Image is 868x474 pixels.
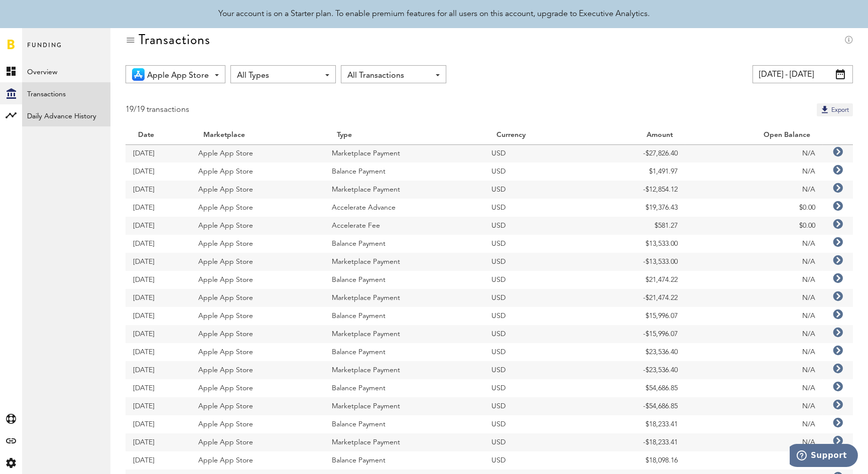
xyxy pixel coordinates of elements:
[191,361,324,379] td: Apple App Store
[191,271,324,289] td: Apple App Store
[191,144,324,163] td: Apple App Store
[587,199,685,217] td: $19,376.43
[484,361,588,379] td: USD
[817,103,853,116] button: Export
[484,433,588,451] td: USD
[191,253,324,271] td: Apple App Store
[685,271,823,289] td: N/A
[790,444,858,469] iframe: Opens a widget where you can find more information
[324,271,484,289] td: Balance Payment
[22,82,110,104] a: Transactions
[191,397,324,415] td: Apple App Store
[126,343,191,361] td: [DATE]
[484,271,588,289] td: USD
[22,60,110,82] a: Overview
[685,199,823,217] td: $0.00
[685,144,823,163] td: N/A
[126,103,189,116] div: 19/19 transactions
[587,163,685,181] td: $1,491.97
[587,325,685,343] td: -$15,996.07
[191,217,324,235] td: Apple App Store
[324,217,484,235] td: Accelerate Fee
[324,163,484,181] td: Balance Payment
[191,451,324,469] td: Apple App Store
[685,433,823,451] td: N/A
[126,253,191,271] td: [DATE]
[324,235,484,253] td: Balance Payment
[685,325,823,343] td: N/A
[191,307,324,325] td: Apple App Store
[587,307,685,325] td: $15,996.07
[126,415,191,433] td: [DATE]
[484,144,588,163] td: USD
[324,379,484,397] td: Balance Payment
[27,39,62,60] span: Funding
[587,253,685,271] td: -$13,533.00
[685,361,823,379] td: N/A
[587,144,685,163] td: -$27,826.40
[484,379,588,397] td: USD
[126,325,191,343] td: [DATE]
[191,289,324,307] td: Apple App Store
[126,271,191,289] td: [DATE]
[324,451,484,469] td: Balance Payment
[191,163,324,181] td: Apple App Store
[685,415,823,433] td: N/A
[587,235,685,253] td: $13,533.00
[484,451,588,469] td: USD
[126,289,191,307] td: [DATE]
[587,343,685,361] td: $23,536.40
[324,307,484,325] td: Balance Payment
[126,199,191,217] td: [DATE]
[191,199,324,217] td: Apple App Store
[126,144,191,163] td: [DATE]
[484,343,588,361] td: USD
[126,307,191,325] td: [DATE]
[126,181,191,199] td: [DATE]
[484,307,588,325] td: USD
[685,451,823,469] td: N/A
[484,181,588,199] td: USD
[126,163,191,181] td: [DATE]
[587,361,685,379] td: -$23,536.40
[484,126,588,144] th: Currency
[587,397,685,415] td: -$54,686.85
[484,217,588,235] td: USD
[324,415,484,433] td: Balance Payment
[324,325,484,343] td: Marketplace Payment
[324,199,484,217] td: Accelerate Advance
[126,397,191,415] td: [DATE]
[126,451,191,469] td: [DATE]
[191,343,324,361] td: Apple App Store
[126,361,191,379] td: [DATE]
[324,433,484,451] td: Marketplace Payment
[484,415,588,433] td: USD
[191,433,324,451] td: Apple App Store
[484,163,588,181] td: USD
[191,181,324,199] td: Apple App Store
[685,163,823,181] td: N/A
[139,32,210,48] div: Transactions
[324,289,484,307] td: Marketplace Payment
[324,126,484,144] th: Type
[484,289,588,307] td: USD
[587,379,685,397] td: $54,686.85
[685,126,823,144] th: Open Balance
[484,199,588,217] td: USD
[218,8,650,20] div: Your account is on a Starter plan. To enable premium features for all users on this account, upgr...
[347,67,430,84] span: All Transactions
[324,397,484,415] td: Marketplace Payment
[484,325,588,343] td: USD
[685,217,823,235] td: $0.00
[685,235,823,253] td: N/A
[191,235,324,253] td: Apple App Store
[324,144,484,163] td: Marketplace Payment
[685,289,823,307] td: N/A
[132,68,145,81] img: 21.png
[685,253,823,271] td: N/A
[191,379,324,397] td: Apple App Store
[484,253,588,271] td: USD
[685,397,823,415] td: N/A
[587,415,685,433] td: $18,233.41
